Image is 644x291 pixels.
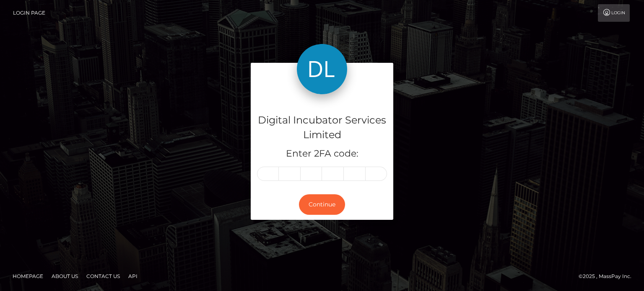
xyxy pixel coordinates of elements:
a: About Us [48,270,81,283]
a: Login Page [13,4,45,22]
h5: Enter 2FA code: [257,147,387,160]
div: © 2025 , MassPay Inc. [579,272,638,281]
a: Contact Us [83,270,123,283]
a: API [125,270,141,283]
img: Digital Incubator Services Limited [297,44,347,94]
a: Homepage [9,270,47,283]
a: Login [598,4,630,22]
h4: Digital Incubator Services Limited [257,113,387,142]
button: Continue [299,194,345,215]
